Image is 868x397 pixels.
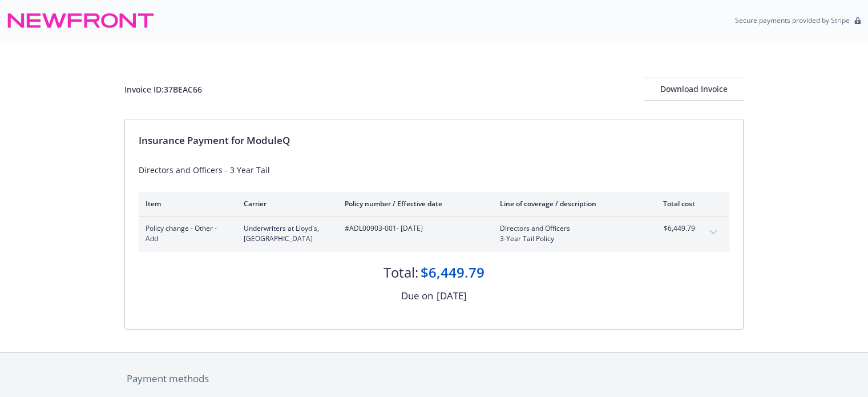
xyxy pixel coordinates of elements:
div: Due on [401,288,433,303]
span: Directors and Officers [500,223,634,234]
div: Invoice ID: 37BEAC66 [124,83,202,95]
button: Download Invoice [644,78,744,101]
span: Underwriters at Lloyd's, [GEOGRAPHIC_DATA] [244,223,326,244]
div: [DATE] [437,288,467,303]
div: Directors and Officers - 3 Year Tail [139,164,729,176]
div: Download Invoice [644,78,744,100]
div: Line of coverage / description [500,199,634,208]
button: expand content [704,223,722,242]
span: $6,449.79 [652,223,695,234]
p: Secure payments provided by Stripe [735,15,850,25]
div: Payment methods [127,371,741,386]
span: #ADL00903-001 - [DATE] [345,223,482,234]
div: Policy change - Other - AddUnderwriters at Lloyd's, [GEOGRAPHIC_DATA]#ADL00903-001- [DATE]Directo... [139,216,729,251]
div: Policy number / Effective date [345,199,482,208]
div: Total cost [652,199,695,208]
div: Carrier [244,199,326,208]
div: $6,449.79 [421,263,485,282]
div: Item [146,199,225,208]
span: Directors and Officers3-Year Tail Policy [500,223,634,244]
div: Insurance Payment for ModuleQ [139,133,729,148]
span: Policy change - Other - Add [146,223,225,244]
div: Total: [383,263,418,282]
span: 3-Year Tail Policy [500,234,634,244]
